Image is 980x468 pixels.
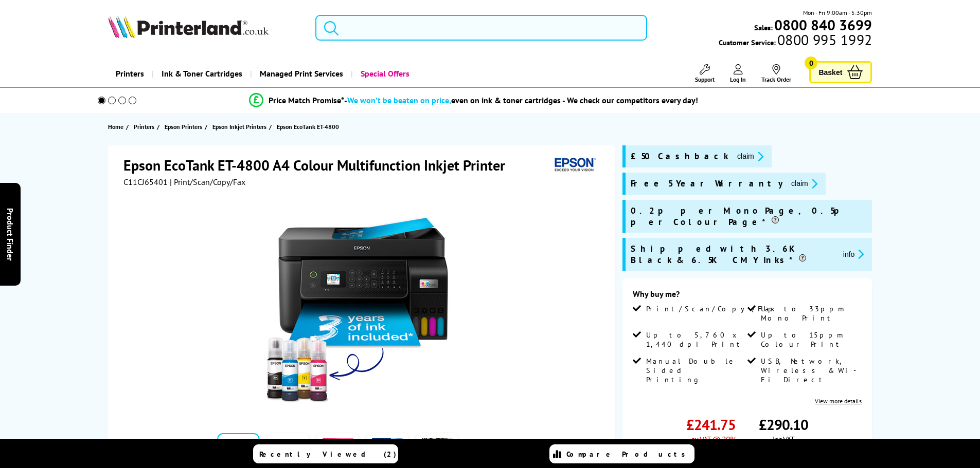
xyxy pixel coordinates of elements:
span: Free 5 Year Warranty [631,178,783,190]
a: Epson EcoTank ET-4800 [277,121,342,132]
span: Compare Products [566,450,691,459]
span: Price Match Promise* [269,95,344,105]
a: Printerland Logo [108,15,303,40]
li: modal_Promise [84,91,864,109]
span: Up to 15ppm Colour Print [761,330,860,349]
span: Basket [818,65,842,79]
span: £241.75 [686,415,736,434]
a: Ink & Toner Cartridges [152,61,250,87]
span: £290.10 [759,415,808,434]
button: promo-description [788,178,821,190]
a: Log In [730,64,746,83]
span: C11CJ65401 [123,177,168,187]
a: 0800 840 3699 [773,20,872,30]
img: Printerland Logo [108,15,269,38]
a: Printers [108,61,152,87]
span: USB, Network, Wireless & Wi-Fi Direct [761,357,860,384]
img: Epson [550,156,598,175]
span: 0800 995 1992 [776,35,872,45]
button: promo-description [840,248,867,260]
span: Ink & Toner Cartridges [162,61,242,87]
span: Product Finder [5,208,15,260]
span: Epson Printers [165,121,202,132]
span: Recently Viewed (2) [259,450,397,459]
span: Sales: [754,23,773,32]
span: Log In [730,76,746,83]
span: Epson Inkjet Printers [212,121,266,132]
span: Up to 5,760 x 1,440 dpi Print [646,330,745,349]
span: 0 [805,57,817,69]
span: inc VAT [773,434,794,444]
span: Support [695,76,715,83]
a: Printers [134,121,157,132]
span: £50 Cashback [631,151,729,162]
span: Printers [134,121,154,132]
a: View more details [815,397,862,405]
a: Recently Viewed (2) [253,444,398,463]
span: Epson EcoTank ET-4800 [277,121,339,132]
img: Epson EcoTank ET-4800 [262,208,464,409]
a: Track Order [761,64,791,83]
span: Shipped with 3.6K Black & 6.5K CMY Inks* [631,243,835,266]
a: Compare Products [549,444,694,463]
b: 0800 840 3699 [774,15,872,34]
div: Why buy me? [633,289,862,304]
span: 0.2p per Mono Page, 0.5p per Colour Page* [631,205,867,228]
span: We won’t be beaten on price, [347,95,451,105]
span: Print/Scan/Copy/Fax [646,304,778,313]
span: ex VAT @ 20% [691,434,736,444]
span: Up to 33ppm Mono Print [761,304,860,323]
h1: Epson EcoTank ET-4800 A4 Colour Multifunction Inkjet Printer [123,156,515,175]
a: Managed Print Services [250,61,351,87]
span: Mon - Fri 9:00am - 5:30pm [803,8,872,17]
span: Home [108,121,123,132]
span: Manual Double Sided Printing [646,357,745,384]
button: promo-description [734,151,767,162]
div: - even on ink & toner cartridges - We check our competitors every day! [344,95,698,105]
a: Support [695,64,715,83]
a: Home [108,121,126,132]
span: | Print/Scan/Copy/Fax [170,177,245,187]
span: Customer Service: [719,35,872,47]
a: Epson Printers [165,121,205,132]
a: Epson Inkjet Printers [212,121,269,132]
a: Special Offers [351,61,417,87]
a: Basket 0 [809,61,872,83]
